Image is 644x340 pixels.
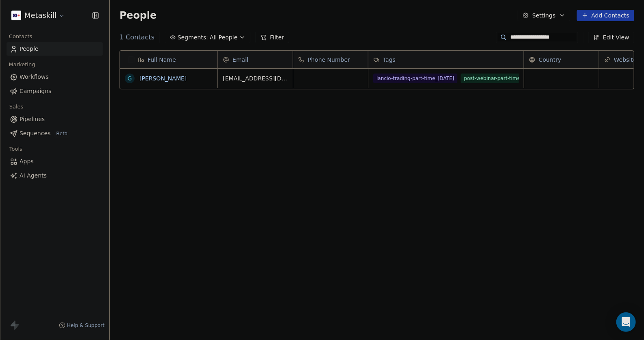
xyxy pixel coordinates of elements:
a: Workflows [7,70,103,84]
span: 1 Contacts [120,32,154,42]
span: post-webinar-part-time-vendita [461,74,544,83]
a: AI Agents [7,169,103,182]
span: Campaigns [20,87,51,95]
button: Settings [518,10,570,21]
div: Open Intercom Messenger [616,312,636,332]
span: Website [614,56,637,64]
a: [PERSON_NAME] [139,75,187,82]
span: Email [233,56,248,64]
span: Help & Support [67,322,104,329]
span: Apps [20,157,34,166]
a: People [7,42,103,56]
span: Beta [54,130,70,138]
span: Metaskill [24,10,57,21]
span: Country [539,56,561,64]
span: Sequences [20,129,50,138]
span: Tags [383,56,396,64]
span: Contacts [5,30,36,43]
span: Workflows [20,73,49,81]
button: Add Contacts [577,10,634,21]
div: Country [524,51,599,68]
button: Edit View [588,32,634,43]
span: Segments: [178,33,208,42]
div: Tags [368,51,524,68]
div: G [128,74,132,83]
img: AVATAR%20METASKILL%20-%20Colori%20Positivo.png [11,11,21,20]
button: Filter [255,32,289,43]
span: AI Agents [20,171,47,180]
a: Apps [7,155,103,168]
span: Sales [6,101,27,113]
span: Full Name [148,56,176,64]
a: Help & Support [59,322,104,329]
a: SequencesBeta [7,127,103,140]
span: All People [210,33,237,42]
div: Email [218,51,293,68]
span: Marketing [5,58,39,71]
div: grid [120,69,218,331]
div: Full Name [120,51,218,68]
a: Campaigns [7,84,103,98]
span: People [120,9,157,22]
span: [EMAIL_ADDRESS][DOMAIN_NAME] [223,74,288,82]
span: Pipelines [20,115,45,123]
span: Tools [6,143,26,155]
a: Pipelines [7,113,103,126]
button: Metaskill [10,9,67,22]
span: Phone Number [308,56,350,64]
div: Phone Number [293,51,368,68]
span: People [20,45,39,53]
span: lancio-trading-part-time_[DATE] [373,74,457,83]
